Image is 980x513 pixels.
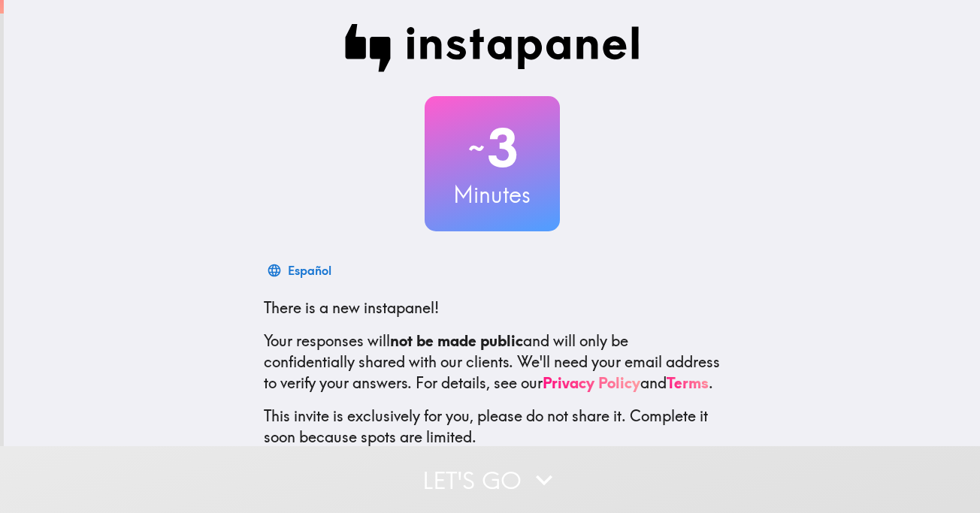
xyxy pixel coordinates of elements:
[264,406,721,448] p: This invite is exclusively for you, please do not share it. Complete it soon because spots are li...
[264,330,721,394] p: Your responses will and will only be confidentially shared with our clients. We'll need your emai...
[425,117,560,179] h2: 3
[264,298,439,317] span: There is a new instapanel!
[264,255,337,285] button: Español
[543,373,640,392] a: Privacy Policy
[345,24,640,72] img: Instapanel
[288,260,331,281] div: Español
[390,331,523,350] b: not be made public
[425,179,560,210] h3: Minutes
[667,373,709,392] a: Terms
[466,125,487,170] span: ~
